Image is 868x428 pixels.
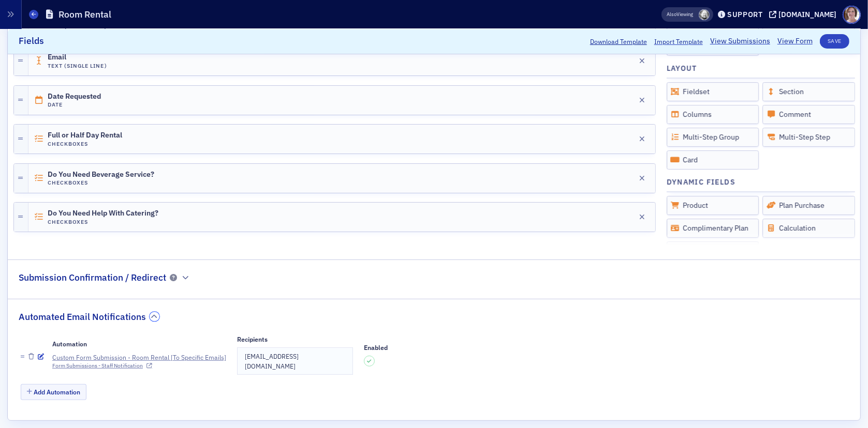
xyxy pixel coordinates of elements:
a: View Submissions [710,36,770,47]
div: Multi-Step Group [667,128,759,147]
span: Automation [52,340,87,348]
span: Viewing [667,11,694,18]
div: Product [667,196,759,215]
div: Columns [667,105,759,124]
td: [EMAIL_ADDRESS][DOMAIN_NAME] [238,348,353,375]
div: Complimentary Plan [667,219,759,238]
span: Full or Half Day Rental [48,131,122,140]
h4: Dynamic Fields [667,177,736,188]
div: Guest Registration [667,241,759,261]
span: Enabled [364,343,388,351]
span: Do You Need Help With Catering? [48,209,158,218]
button: Save [820,34,849,49]
span: Date Requested [48,92,106,100]
div: Calculation [762,219,855,238]
div: Card [667,150,759,170]
span: Do You Need Beverage Service? [48,170,154,178]
a: Custom Form Submission - Room Rental [To Specific Emails] [52,353,226,362]
span: Import Template [654,37,703,46]
a: Form Submissions - Staff Notification [52,362,152,370]
span: Profile [843,6,861,24]
button: [DOMAIN_NAME] [769,11,840,18]
div: Multi-Step Step [762,128,855,147]
span: Email [48,53,106,62]
div: Plan Purchase [762,196,855,215]
h2: Fields [19,35,44,48]
h4: Text (Single Line) [48,62,107,69]
h4: Layout [667,63,697,74]
h4: Checkboxes [48,179,154,186]
button: Download Template [590,37,647,46]
div: Support [727,10,763,19]
h2: Automated Email Notifications [19,310,146,324]
h4: Checkboxes [48,140,122,147]
h4: Checkboxes [48,218,158,225]
h1: Room Rental [58,8,111,21]
div: Fieldset [667,82,759,101]
span: Aidan Sullivan [699,9,710,20]
h2: Submission Confirmation / Redirect [19,271,166,284]
div: Also [667,11,677,18]
a: View Form [777,36,813,47]
div: [DOMAIN_NAME] [778,10,836,19]
div: Section [762,82,855,101]
div: Comment [762,105,855,124]
span: Recipients [237,335,268,343]
button: Add Automation [21,384,87,400]
h4: Date [48,101,106,108]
